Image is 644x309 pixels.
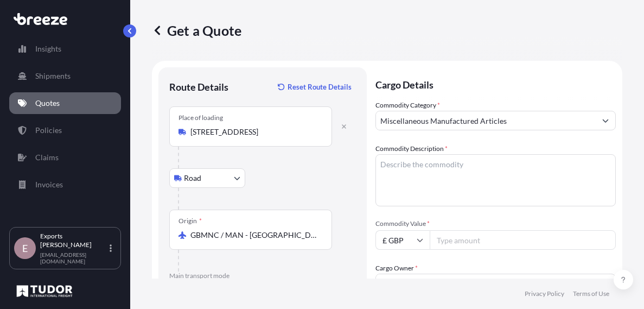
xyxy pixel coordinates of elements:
div: Place of loading [178,113,223,122]
a: Invoices [9,174,121,196]
p: Get a Quote [152,22,241,39]
p: Invoices [35,179,63,190]
input: Select a commodity type [376,111,596,130]
a: Terms of Use [573,289,609,298]
label: Cargo Owner [375,263,418,274]
label: Commodity Description [375,143,448,154]
a: Privacy Policy [525,289,564,298]
input: Origin [190,230,318,241]
a: Claims [9,147,121,168]
p: Route Details [169,80,228,93]
label: Commodity Category [375,100,440,111]
p: Quotes [35,98,60,109]
span: Road [184,173,201,184]
button: Show suggestions [596,111,615,130]
span: Commodity Value [375,219,616,228]
input: Place of loading [190,127,318,137]
input: Type amount [430,230,616,250]
p: [EMAIL_ADDRESS][DOMAIN_NAME] [40,251,107,264]
p: Policies [35,125,62,136]
div: Origin [178,217,202,225]
p: Shipments [35,71,71,81]
p: Claims [35,152,59,163]
span: E [22,243,28,254]
p: Cargo Details [375,67,616,100]
button: Reset Route Details [272,78,356,96]
a: Policies [9,119,121,141]
button: Select transport [169,168,245,188]
img: organization-logo [14,282,75,300]
a: Quotes [9,92,121,114]
p: Insights [35,43,61,54]
a: Shipments [9,65,121,87]
p: Reset Route Details [288,81,352,92]
a: Insights [9,38,121,60]
p: Exports [PERSON_NAME] [40,232,107,249]
p: Main transport mode [169,272,356,280]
